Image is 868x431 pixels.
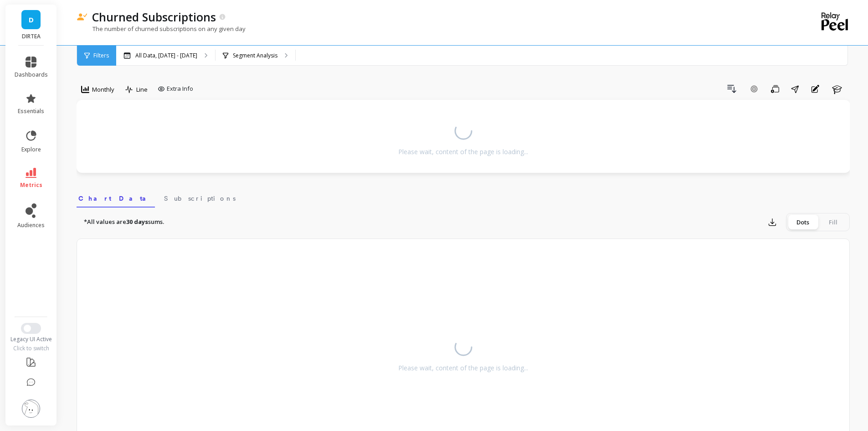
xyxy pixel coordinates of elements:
div: Click to switch [5,345,57,352]
span: Filters [93,52,109,59]
span: essentials [18,108,44,115]
p: All Data, [DATE] - [DATE] [135,52,197,59]
span: Line [136,85,148,94]
p: *All values are sums. [84,218,164,227]
span: Subscriptions [164,194,236,203]
span: explore [21,146,41,153]
button: Switch to New UI [21,323,41,334]
div: Dots [788,215,818,229]
img: header icon [77,13,87,21]
p: DIRTEA [15,33,48,40]
p: Churned Subscriptions [92,9,216,25]
strong: 30 days [126,218,148,226]
div: Please wait, content of the page is loading... [398,363,528,373]
nav: Tabs [77,187,850,208]
img: profile picture [22,400,40,418]
span: Monthly [92,85,114,94]
span: metrics [20,182,42,189]
span: Extra Info [167,84,193,93]
span: audiences [17,222,45,229]
span: D [29,15,34,25]
p: Segment Analysis [233,52,277,59]
p: The number of churned subscriptions on any given day [77,25,246,33]
span: dashboards [15,71,48,78]
div: Fill [818,215,848,229]
div: Please wait, content of the page is loading... [398,147,528,156]
div: Legacy UI Active [5,336,57,343]
span: Chart Data [78,194,153,203]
